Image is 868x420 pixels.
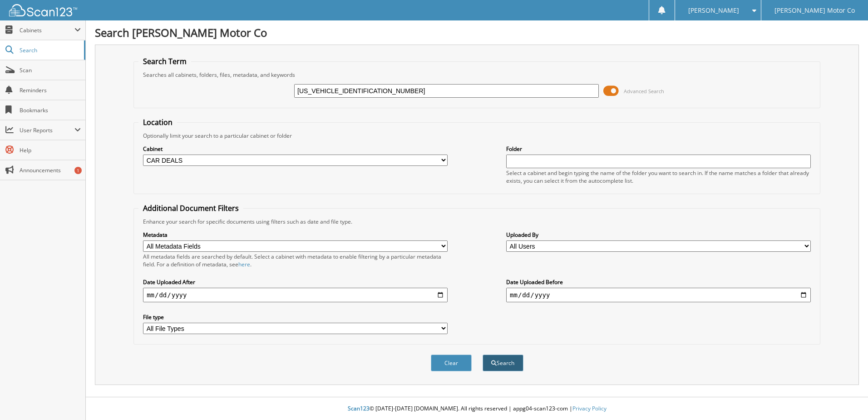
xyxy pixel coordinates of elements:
[20,166,81,174] span: Announcements
[20,106,81,114] span: Bookmarks
[138,117,177,127] legend: Location
[506,231,811,239] label: Uploaded By
[143,253,448,268] div: All metadata fields are searched by default. Select a cabinet with metadata to enable filtering b...
[506,145,811,153] label: Folder
[74,167,82,174] div: 1
[20,146,81,154] span: Help
[20,66,81,74] span: Scan
[86,398,868,420] div: © [DATE]-[DATE] [DOMAIN_NAME]. All rights reserved | appg04-scan123-com |
[688,8,739,13] span: [PERSON_NAME]
[506,169,811,185] div: Select a cabinet and begin typing the name of the folder you want to search in. If the name match...
[506,288,811,302] input: end
[143,145,448,153] label: Cabinet
[20,26,74,34] span: Cabinets
[9,4,77,16] img: scan123-logo-white.svg
[483,355,523,371] button: Search
[20,46,79,54] span: Search
[238,260,250,268] a: here
[823,376,868,420] iframe: Chat Widget
[572,405,607,412] a: Privacy Policy
[138,71,815,79] div: Searches all cabinets, folders, files, metadata, and keywords
[143,288,448,302] input: start
[95,25,859,40] h1: Search [PERSON_NAME] Motor Co
[624,88,664,95] span: Advanced Search
[138,132,815,140] div: Optionally limit your search to a particular cabinet or folder
[506,278,811,286] label: Date Uploaded Before
[138,218,815,225] div: Enhance your search for specific documents using filters such as date and file type.
[774,8,855,13] span: [PERSON_NAME] Motor Co
[143,231,448,239] label: Metadata
[348,405,370,412] span: Scan123
[138,203,243,213] legend: Additional Document Filters
[20,126,74,134] span: User Reports
[143,313,448,321] label: File type
[431,355,472,371] button: Clear
[138,56,191,66] legend: Search Term
[143,278,448,286] label: Date Uploaded After
[20,86,81,94] span: Reminders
